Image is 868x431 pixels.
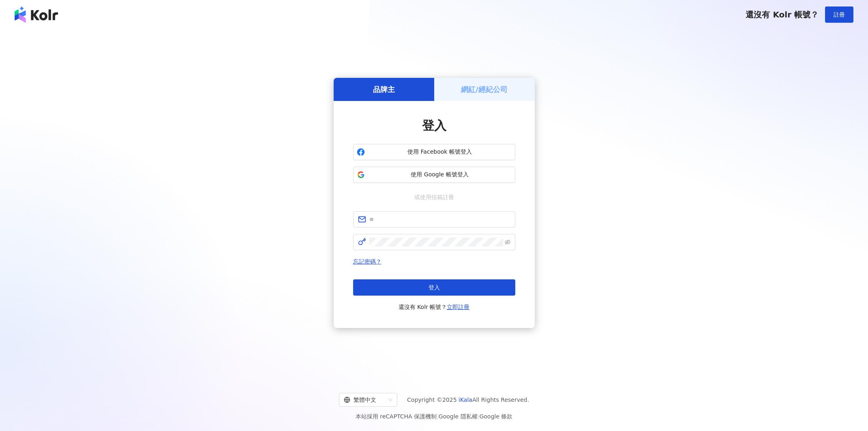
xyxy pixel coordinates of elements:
[353,258,381,265] a: 忘記密碼？
[353,167,515,183] button: 使用 Google 帳號登入
[368,171,512,179] span: 使用 Google 帳號登入
[825,6,853,23] button: 註冊
[373,84,395,94] h5: 品牌主
[478,413,480,420] span: |
[746,10,819,19] span: 還沒有 Kolr 帳號？
[429,284,440,291] span: 登入
[447,304,469,310] a: 立即註冊
[834,11,845,18] span: 註冊
[437,413,439,420] span: |
[461,84,508,94] h5: 網紅/經紀公司
[399,302,470,312] span: 還沒有 Kolr 帳號？
[422,118,446,133] span: 登入
[353,144,515,160] button: 使用 Facebook 帳號登入
[459,397,472,403] a: iKala
[407,395,529,405] span: Copyright © 2025 All Rights Reserved.
[479,413,512,420] a: Google 條款
[409,193,460,202] span: 或使用信箱註冊
[15,6,58,23] img: logo
[344,393,385,406] div: 繁體中文
[439,413,478,420] a: Google 隱私權
[368,148,512,156] span: 使用 Facebook 帳號登入
[353,279,515,296] button: 登入
[356,412,512,421] span: 本站採用 reCAPTCHA 保護機制
[505,239,510,245] span: eye-invisible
